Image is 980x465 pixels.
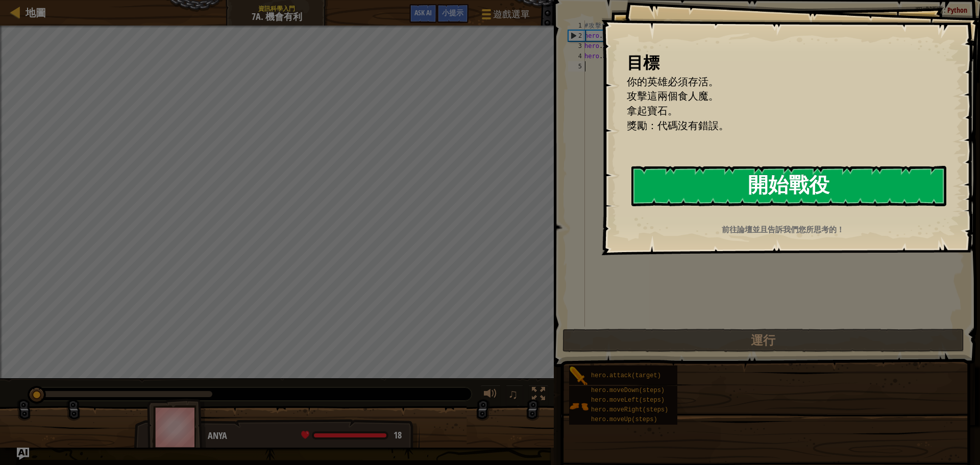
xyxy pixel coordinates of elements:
img: portrait.png [569,366,589,386]
img: portrait.png [569,397,589,416]
div: 2 [569,31,585,41]
span: hero.moveDown(steps) [591,387,665,394]
button: 開始戰役 [631,166,946,206]
img: thang_avatar_frame.png [147,399,206,455]
strong: 前往論壇並且告訴我們您所思考的！ [722,224,844,235]
div: 1 [568,20,585,31]
span: hero.moveUp(steps) [591,416,657,423]
span: 18 [394,429,402,442]
div: Anya [208,429,409,443]
div: 4 [568,51,585,61]
button: 調整音量 [480,385,501,406]
li: 攻擊這兩個食人魔。 [614,89,942,104]
button: ♫ [506,385,523,406]
li: 拿起寶石。 [614,104,942,118]
span: Ask AI [414,8,432,17]
a: 地圖 [20,6,46,19]
button: 切換全螢幕 [528,385,549,406]
span: 拿起寶石。 [627,104,678,117]
span: hero.moveRight(steps) [591,406,668,413]
span: hero.attack(target) [591,372,661,379]
div: 目標 [627,51,944,75]
span: 獎勵：代碼沒有錯誤。 [627,118,729,132]
div: 3 [568,41,585,51]
span: 攻擊這兩個食人魔。 [627,89,719,103]
button: 運行 [562,329,964,352]
span: 地圖 [26,6,46,19]
li: 你的英雄必須存活。 [614,75,942,89]
span: hero.moveLeft(steps) [591,397,665,404]
span: 遊戲選單 [493,8,530,21]
button: 遊戲選單 [474,4,536,28]
li: 獎勵：代碼沒有錯誤。 [614,118,942,133]
div: 5 [568,61,585,71]
button: Ask AI [17,448,29,460]
span: 你的英雄必須存活。 [627,75,719,88]
button: Ask AI [409,4,437,23]
span: 小提示 [442,8,463,17]
div: health: 18 / 18 [301,431,402,440]
span: ♫ [508,386,518,402]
